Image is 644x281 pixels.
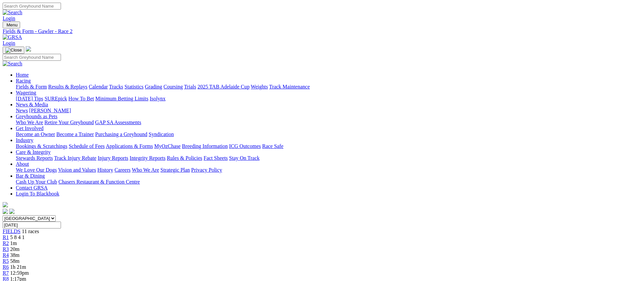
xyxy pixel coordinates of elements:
a: We Love Our Dogs [16,167,57,173]
span: 5 8 4 1 [10,234,25,240]
a: Tracks [109,84,123,89]
a: Fact Sheets [204,155,228,161]
img: facebook.svg [3,209,8,214]
span: 38m [10,252,19,258]
a: Isolynx [150,96,165,101]
a: FIELDS [3,228,20,234]
a: Injury Reports [98,155,128,161]
a: [DATE] Tips [16,96,43,101]
a: Login [3,16,15,21]
a: Who We Are [132,167,159,173]
a: Applications & Forms [106,143,153,149]
a: About [16,161,29,167]
a: History [97,167,113,173]
button: Toggle navigation [3,21,20,28]
a: Track Maintenance [269,84,310,89]
span: 1h 21m [10,264,26,270]
a: Home [16,72,29,78]
a: Become an Owner [16,131,55,137]
a: Login To Blackbook [16,191,59,196]
a: News & Media [16,102,48,107]
button: Toggle navigation [3,47,24,54]
div: Greyhounds as Pets [16,120,641,125]
a: Strategic Plan [161,167,190,173]
a: How To Bet [69,96,94,101]
a: Grading [145,84,162,89]
a: Care & Integrity [16,149,51,155]
a: Become a Trainer [56,131,94,137]
a: Syndication [149,131,174,137]
a: Track Injury Rebate [54,155,96,161]
div: Industry [16,143,641,149]
span: 20m [10,246,19,252]
a: Results & Replays [48,84,87,89]
input: Search [3,3,61,10]
a: R5 [3,258,9,264]
a: Schedule of Fees [69,143,104,149]
a: Breeding Information [182,143,228,149]
a: Statistics [125,84,144,89]
img: Close [5,48,22,53]
a: Login [3,40,15,46]
img: logo-grsa-white.png [26,46,31,52]
span: R2 [3,240,9,246]
a: Stay On Track [229,155,259,161]
a: Purchasing a Greyhound [95,131,147,137]
a: Vision and Values [58,167,96,173]
img: Search [3,61,22,67]
img: logo-grsa-white.png [3,202,8,207]
span: 11 races [22,228,39,234]
a: Greyhounds as Pets [16,114,57,119]
span: 12:59pm [10,270,29,276]
a: Trials [184,84,196,89]
a: Bookings & Scratchings [16,143,67,149]
a: Industry [16,137,33,143]
a: MyOzChase [154,143,181,149]
a: Careers [114,167,131,173]
span: Menu [7,22,17,27]
a: Fields & Form - Gawler - Race 2 [3,28,641,34]
a: R3 [3,246,9,252]
a: Privacy Policy [191,167,222,173]
div: Get Involved [16,131,641,137]
a: 2025 TAB Adelaide Cup [197,84,249,89]
a: Fields & Form [16,84,47,89]
a: R4 [3,252,9,258]
a: Weights [251,84,268,89]
a: GAP SA Assessments [95,120,141,125]
a: SUREpick [44,96,67,101]
a: Minimum Betting Limits [95,96,148,101]
div: Bar & Dining [16,179,641,185]
div: News & Media [16,108,641,114]
a: Coursing [163,84,183,89]
span: 1m [10,240,17,246]
a: Bar & Dining [16,173,45,179]
span: 58m [10,258,19,264]
a: Retire Your Greyhound [44,120,94,125]
a: Stewards Reports [16,155,53,161]
div: Wagering [16,96,641,102]
img: twitter.svg [9,209,15,214]
a: Contact GRSA [16,185,47,191]
a: Race Safe [262,143,283,149]
img: Search [3,10,22,16]
a: R1 [3,234,9,240]
a: Who We Are [16,120,43,125]
a: R6 [3,264,9,270]
a: [PERSON_NAME] [29,108,71,113]
a: Rules & Policies [167,155,202,161]
a: Wagering [16,90,36,95]
a: News [16,108,28,113]
input: Select date [3,222,61,228]
a: R7 [3,270,9,276]
a: ICG Outcomes [229,143,261,149]
a: Get Involved [16,125,44,131]
a: Calendar [89,84,108,89]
